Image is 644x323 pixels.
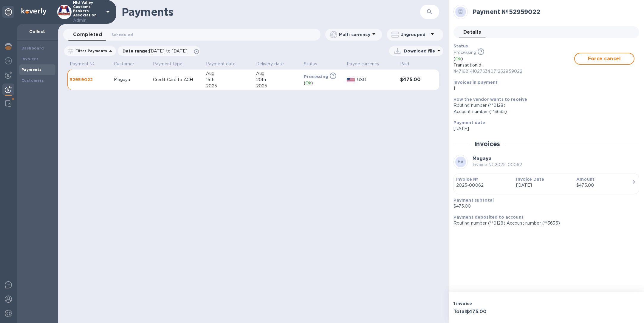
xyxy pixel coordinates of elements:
[21,29,53,35] p: Collect
[456,177,478,182] b: Invoice №
[463,28,481,36] span: Details
[153,61,191,67] span: Payment type
[304,74,328,80] p: Processing
[473,8,634,16] h2: Payment № 52959022
[339,32,370,38] p: Multi currency
[453,97,527,102] b: How the vendor wants to receive
[118,46,200,56] div: Date range:[DATE] to [DATE]
[5,57,12,64] img: Foreign exchange
[114,77,148,83] div: Magaya
[516,177,544,182] b: Invoice Date
[453,62,574,75] p: TransactionId -
[304,61,325,67] span: Status
[453,309,544,315] h3: Total $475.00
[473,156,492,161] b: Magaya
[453,215,524,220] b: Payment deposited to account
[453,109,634,115] div: Account number (**3635)
[473,162,522,168] p: Invoice № 2025-00062
[114,61,134,67] p: Customer
[73,30,102,39] span: Completed
[400,61,409,67] p: Paid
[453,44,468,48] b: Status
[123,48,191,54] p: Date range :
[455,56,461,62] p: Ok
[576,182,632,188] div: $475.00
[122,6,376,18] h1: Payments
[453,301,544,307] p: 1 invoice
[112,32,133,38] span: Scheduled
[453,85,634,92] p: 1
[73,48,107,53] p: Filter Payments
[357,77,395,83] p: USD
[206,61,236,67] p: Payment date
[456,182,512,188] p: 2025-00062
[347,78,355,82] img: USD
[516,182,572,188] p: [DATE]
[206,70,251,77] div: Aug
[256,61,292,67] span: Delivery date
[304,80,342,86] div: ( )
[580,55,629,62] span: Force cancel
[400,32,429,38] p: Ungrouped
[73,1,103,24] p: Mid Valley Customs Brokers Association
[206,77,251,83] div: 15th
[304,61,317,67] p: Status
[453,68,574,75] p: 447162141027634071252959022
[404,48,435,54] p: Download file
[21,46,44,50] b: Dashboard
[453,56,574,62] p: ( )
[400,77,425,83] h3: $475.00
[256,77,299,83] div: 20th
[2,6,14,18] div: Unpin categories
[70,61,102,67] span: Payment №
[576,177,595,182] b: Amount
[453,126,634,132] p: [DATE]
[474,140,500,148] h2: Invoices
[153,61,183,67] p: Payment type
[70,77,109,83] p: 52959022
[73,17,103,24] p: Admin
[453,80,498,85] b: Invoices in payment
[574,53,634,65] button: Force cancel
[453,120,485,125] b: Payment date
[70,61,95,67] p: Payment №
[149,49,188,53] span: [DATE] to [DATE]
[453,102,634,109] div: Routing number (**0128)
[206,83,251,89] div: 2025
[305,80,311,86] p: Ok
[453,220,634,226] p: Routing number (**0128) Account number (**3635)
[21,8,47,15] img: Logo
[458,160,464,164] b: MA
[256,83,299,89] div: 2025
[400,61,417,67] span: Paid
[453,203,634,209] p: $475.00
[256,70,299,77] div: Aug
[206,61,244,67] span: Payment date
[114,61,142,67] span: Customer
[347,61,387,67] span: Payee currency
[453,198,494,203] b: Payment subtotal
[453,174,639,194] button: Invoice №2025-00062Invoice Date[DATE]Amount$475.00
[347,61,379,67] p: Payee currency
[21,67,41,72] b: Payments
[453,50,476,56] p: Processing
[153,77,201,83] p: Credit Card to ACH
[256,61,284,67] p: Delivery date
[21,57,38,61] b: Invoices
[21,78,44,83] b: Customers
